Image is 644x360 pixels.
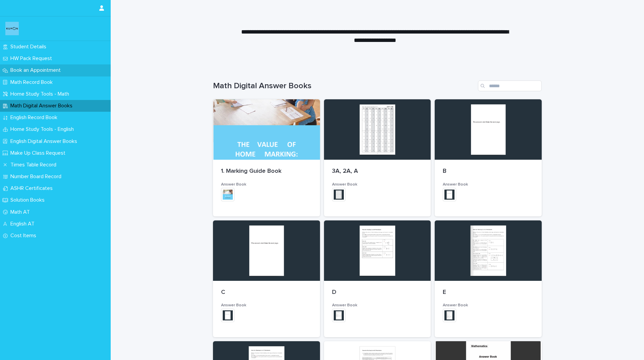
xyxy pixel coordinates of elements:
[221,182,312,187] h3: Answer Book
[435,99,542,216] a: BAnswer Book
[332,182,423,187] h3: Answer Book
[435,220,542,338] a: EAnswer Book
[5,22,19,35] img: o6XkwfS7S2qhyeB9lxyF
[332,289,423,296] p: D
[8,233,42,239] p: Cost Items
[8,55,57,62] p: HW Pack Request
[8,126,79,133] p: Home Study Tools - English
[332,168,423,175] p: 3A, 2A, A
[213,99,320,216] a: 1. Marking Guide BookAnswer Book
[213,220,320,338] a: CAnswer Book
[213,81,475,91] h1: Math Digital Answer Books
[8,103,78,109] p: Math Digital Answer Books
[443,182,534,187] h3: Answer Book
[8,91,74,97] p: Home Study Tools - Math
[443,168,534,175] p: B
[8,173,67,180] p: Number Board Record
[8,197,50,203] p: Solution Books
[8,209,35,215] p: Math AT
[332,303,423,308] h3: Answer Book
[8,138,83,145] p: English Digital Answer Books
[8,221,40,227] p: English AT
[324,99,431,216] a: 3A, 2A, AAnswer Book
[8,150,71,156] p: Make Up Class Request
[221,303,312,308] h3: Answer Book
[221,168,312,175] p: 1. Marking Guide Book
[443,289,534,296] p: E
[8,114,63,121] p: English Record Book
[8,44,52,50] p: Student Details
[324,220,431,338] a: DAnswer Book
[8,185,58,192] p: ASHR Certificates
[8,67,66,73] p: Book an Appointment
[478,81,542,91] input: Search
[221,289,312,296] p: C
[8,79,58,86] p: Math Record Book
[443,303,534,308] h3: Answer Book
[8,162,62,168] p: Times Table Record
